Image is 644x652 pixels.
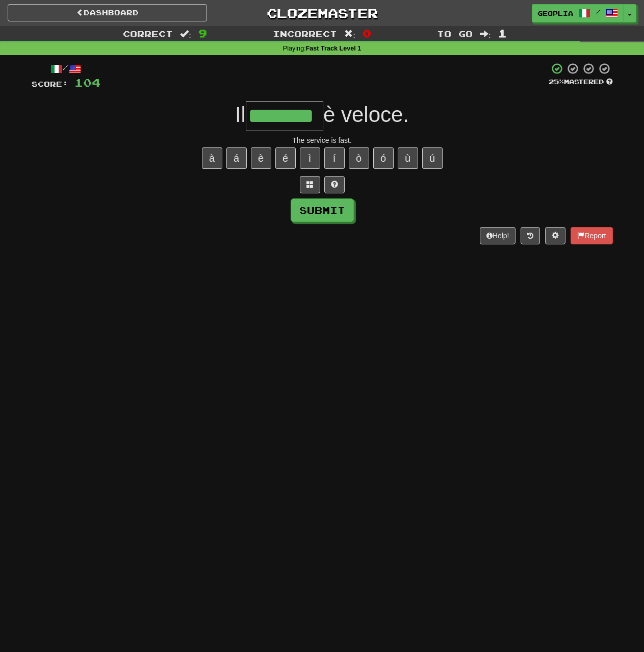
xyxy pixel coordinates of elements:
button: Report [571,227,612,244]
div: The service is fast. [32,135,613,145]
span: : [180,30,191,38]
button: Round history (alt+y) [521,227,540,244]
span: 1 [498,27,507,39]
div: / [32,62,100,75]
span: Incorrect [273,29,337,39]
span: / [596,8,601,15]
button: á [226,147,247,169]
div: Mastered [549,78,613,87]
button: è [251,147,271,169]
span: Il [235,103,246,127]
button: Single letter hint - you only get 1 per sentence and score half the points! alt+h [324,176,345,193]
span: 0 [363,27,371,39]
strong: Fast Track Level 1 [306,45,362,52]
span: : [344,30,355,38]
span: 104 [74,76,100,89]
button: ó [373,147,394,169]
span: 25 % [549,78,564,86]
span: To go [437,29,473,39]
button: Help! [480,227,516,244]
button: í [324,147,345,169]
button: Submit [291,198,354,222]
button: Switch sentence to multiple choice alt+p [300,176,320,193]
a: Clozemaster [222,4,422,22]
span: geoplia [537,9,573,18]
span: : [480,30,491,38]
button: à [202,147,222,169]
button: é [275,147,296,169]
span: Score: [32,80,68,88]
a: geoplia / [532,4,624,22]
span: è veloce. [323,103,409,127]
button: ú [422,147,443,169]
span: Correct [123,29,173,39]
button: ò [349,147,369,169]
button: ù [398,147,418,169]
button: ì [300,147,320,169]
a: Dashboard [8,4,207,21]
span: 9 [198,27,207,39]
